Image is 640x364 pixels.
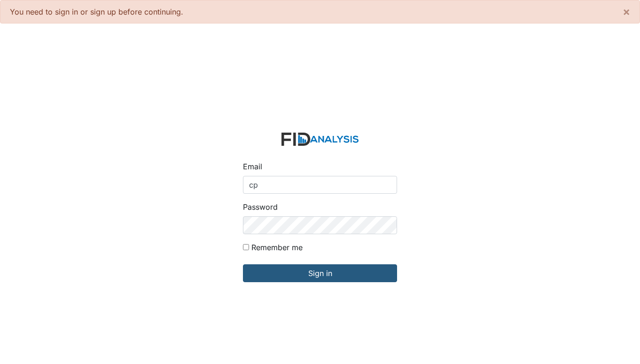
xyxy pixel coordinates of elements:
[243,201,278,213] label: Password
[243,161,262,172] label: Email
[281,133,359,146] img: logo-2fc8c6e3336f68795322cb6e9a2b9007179b544421de10c17bdaae8622450297.svg
[243,264,397,282] input: Sign in
[251,242,303,253] label: Remember me
[623,5,630,18] span: ×
[613,0,640,23] button: ×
